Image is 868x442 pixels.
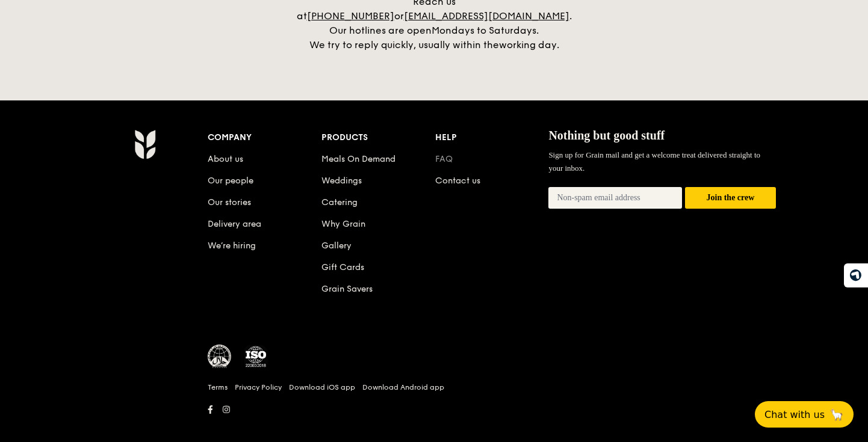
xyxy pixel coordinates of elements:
a: [PHONE_NUMBER] [307,10,394,22]
a: FAQ [435,154,453,164]
span: Nothing but good stuff [548,129,665,142]
a: [EMAIL_ADDRESS][DOMAIN_NAME] [404,10,569,22]
span: Chat with us [764,409,825,420]
a: Weddings [321,176,362,186]
img: ISO Certified [244,345,268,369]
a: Terms [208,382,228,392]
span: working day. [499,39,559,51]
a: Why Grain [321,219,365,229]
a: Contact us [435,176,480,186]
a: Download iOS app [289,382,355,392]
a: Grain Savers [321,284,373,294]
a: Our stories [208,197,251,207]
a: Our people [208,176,253,186]
a: Gallery [321,241,352,251]
a: About us [208,154,243,164]
img: MUIS Halal Certified [208,345,232,369]
img: AYc88T3wAAAABJRU5ErkJggg== [134,129,155,159]
a: Download Android app [362,382,444,392]
a: Delivery area [208,219,261,229]
div: Company [208,129,321,146]
div: Products [321,129,435,146]
span: Sign up for Grain mail and get a welcome treat delivered straight to your inbox. [548,150,760,173]
button: Chat with us🦙 [755,401,854,428]
a: Catering [321,197,358,207]
a: We’re hiring [208,241,256,251]
span: 🦙 [829,408,844,422]
button: Join the crew [685,187,776,209]
a: Privacy Policy [235,382,282,392]
div: Help [435,129,549,146]
input: Non-spam email address [548,187,682,209]
a: Gift Cards [321,262,364,272]
h6: Revision [87,418,781,428]
a: Meals On Demand [321,154,395,164]
span: Mondays to Saturdays. [432,25,539,36]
